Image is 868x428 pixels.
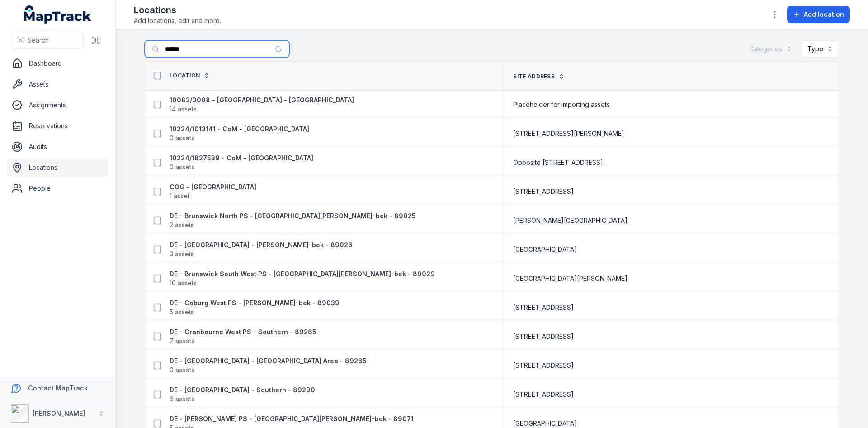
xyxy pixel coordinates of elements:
span: 3 assets [170,250,194,259]
span: [STREET_ADDRESS] [513,332,574,341]
span: [STREET_ADDRESS] [513,187,574,196]
span: 1 asset [170,192,189,201]
span: [GEOGRAPHIC_DATA] [513,419,577,428]
span: Opposite [STREET_ADDRESS], [513,158,605,167]
strong: DE - Coburg West PS - [PERSON_NAME]-bek - 89039 [170,298,340,308]
span: Location [170,72,200,79]
span: [GEOGRAPHIC_DATA][PERSON_NAME] [513,274,627,283]
span: Add location [804,10,844,19]
a: Dashboard [7,54,108,72]
span: Search [28,36,49,45]
a: Audits [7,138,108,156]
span: Site address [513,73,555,80]
a: Site address [513,73,565,80]
strong: [PERSON_NAME] [33,409,85,417]
button: Type [802,40,839,58]
span: 5 assets [170,308,194,317]
a: 10224/1827539 - CoM - [GEOGRAPHIC_DATA]0 assets [170,154,313,172]
strong: DE - [PERSON_NAME] PS - [GEOGRAPHIC_DATA][PERSON_NAME]-bek - 89071 [170,414,414,423]
button: Search [11,32,84,49]
h2: Locations [134,4,221,16]
a: DE - [GEOGRAPHIC_DATA] - Southern - 892906 assets [170,385,315,404]
strong: DE - Brunswick South West PS - [GEOGRAPHIC_DATA][PERSON_NAME]-bek - 89029 [170,269,435,279]
span: Placeholder for importing assets [513,100,610,109]
a: DE - [GEOGRAPHIC_DATA] - [GEOGRAPHIC_DATA] Area - 892650 assets [170,356,367,375]
span: 2 assets [170,221,194,230]
a: People [7,179,108,197]
a: DE - Brunswick North PS - [GEOGRAPHIC_DATA][PERSON_NAME]-bek - 890252 assets [170,212,416,230]
span: 14 assets [170,105,197,114]
a: MapTrack [24,5,92,24]
a: Reservations [7,117,108,135]
a: 10224/1013141 - CoM - [GEOGRAPHIC_DATA]0 assets [170,125,309,143]
a: Location [170,72,210,79]
span: 0 assets [170,163,194,172]
span: 0 assets [170,365,194,375]
a: DE - Coburg West PS - [PERSON_NAME]-bek - 890395 assets [170,298,340,317]
strong: COG - [GEOGRAPHIC_DATA] [170,183,256,192]
strong: 10082/0008 - [GEOGRAPHIC_DATA] - [GEOGRAPHIC_DATA] [170,96,354,105]
span: [STREET_ADDRESS][PERSON_NAME] [513,129,624,138]
a: DE - [GEOGRAPHIC_DATA] - [PERSON_NAME]-bek - 890263 assets [170,240,353,259]
strong: Contact MapTrack [28,384,88,392]
a: DE - Cranbourne West PS - Southern - 892657 assets [170,327,316,346]
a: DE - Brunswick South West PS - [GEOGRAPHIC_DATA][PERSON_NAME]-bek - 8902910 assets [170,269,435,288]
span: [STREET_ADDRESS] [513,303,574,312]
span: [STREET_ADDRESS] [513,390,574,399]
strong: DE - Brunswick North PS - [GEOGRAPHIC_DATA][PERSON_NAME]-bek - 89025 [170,212,416,221]
span: 7 assets [170,337,194,346]
span: 10 assets [170,279,197,288]
span: [PERSON_NAME][GEOGRAPHIC_DATA] [513,216,627,225]
strong: DE - [GEOGRAPHIC_DATA] - [GEOGRAPHIC_DATA] Area - 89265 [170,356,367,365]
a: COG - [GEOGRAPHIC_DATA]1 asset [170,183,256,201]
strong: 10224/1013141 - CoM - [GEOGRAPHIC_DATA] [170,125,309,134]
strong: 10224/1827539 - CoM - [GEOGRAPHIC_DATA] [170,154,313,163]
strong: DE - [GEOGRAPHIC_DATA] - Southern - 89290 [170,385,315,394]
a: Locations [7,159,108,177]
span: [STREET_ADDRESS] [513,361,574,370]
a: 10082/0008 - [GEOGRAPHIC_DATA] - [GEOGRAPHIC_DATA]14 assets [170,96,354,114]
strong: DE - Cranbourne West PS - Southern - 89265 [170,327,316,337]
span: 0 assets [170,134,194,143]
strong: DE - [GEOGRAPHIC_DATA] - [PERSON_NAME]-bek - 89026 [170,240,353,250]
a: Assets [7,75,108,93]
button: Add location [787,6,850,23]
a: Assignments [7,96,108,114]
span: 6 assets [170,394,194,404]
span: Add locations, edit and more. [134,16,221,25]
span: [GEOGRAPHIC_DATA] [513,245,577,254]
